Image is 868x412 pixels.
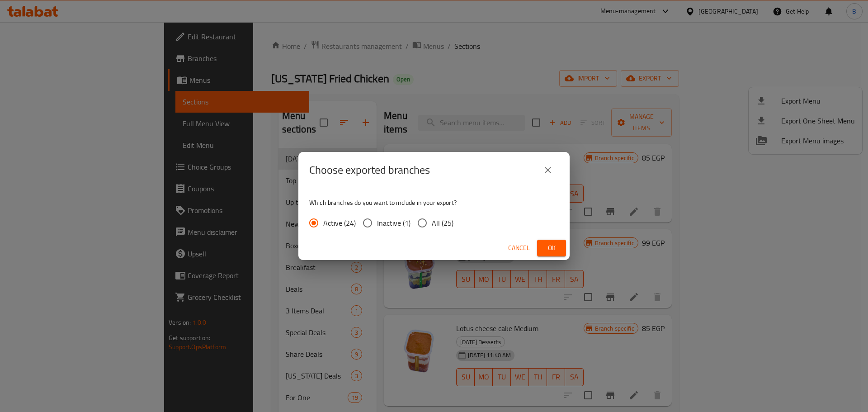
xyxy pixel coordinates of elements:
span: Cancel [508,242,530,254]
span: Inactive (1) [377,218,410,228]
span: All (25) [432,218,453,228]
span: Active (24) [323,218,356,228]
h2: Choose exported branches [309,163,430,177]
button: Ok [537,240,566,256]
button: close [537,159,559,181]
span: Ok [544,242,559,254]
p: Which branches do you want to include in your export? [309,198,559,207]
button: Cancel [505,240,533,256]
